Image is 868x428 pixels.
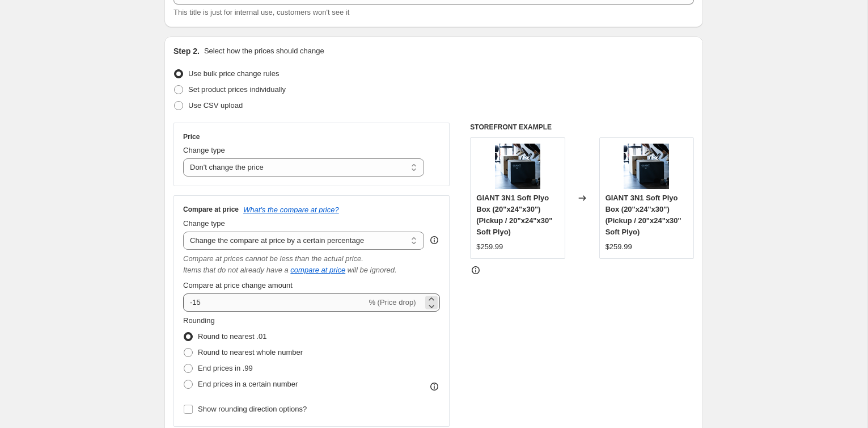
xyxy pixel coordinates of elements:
input: -15 [183,293,366,312]
h2: Step 2. [173,45,200,57]
div: $259.99 [476,241,503,253]
img: ScreenShot2024-02-21at4.52.36PM_80x.png [495,144,540,189]
span: Round to nearest .01 [198,332,266,341]
span: GIANT 3N1 Soft Plyo Box (20"x24"x30") (Pickup / 20"x24"x30" Soft Plyo) [476,194,552,236]
button: What's the compare at price? [243,205,339,214]
span: End prices in .99 [198,364,253,372]
span: Show rounding direction options? [198,405,307,413]
span: Set product prices individually [188,85,286,94]
div: $259.99 [606,241,632,253]
i: Items that do not already have a [183,266,289,274]
span: Change type [183,146,225,154]
i: will be ignored. [348,266,397,274]
div: help [429,234,440,246]
span: End prices in a certain number [198,380,298,388]
span: Change type [183,219,225,228]
span: Use bulk price change rules [188,69,279,78]
img: ScreenShot2024-02-21at4.52.36PM_80x.png [624,144,669,189]
span: Use CSV upload [188,101,243,110]
h3: Price [183,132,200,141]
button: compare at price [290,266,345,274]
span: This title is just for internal use, customers won't see it [173,8,349,16]
h3: Compare at price [183,205,239,214]
h6: STOREFRONT EXAMPLE [470,123,694,132]
span: Compare at price change amount [183,281,293,289]
p: Select how the prices should change [204,45,324,57]
span: % (Price drop) [369,298,416,307]
i: Compare at prices cannot be less than the actual price. [183,254,363,263]
span: Round to nearest whole number [198,348,303,356]
span: Rounding [183,316,215,325]
span: GIANT 3N1 Soft Plyo Box (20"x24"x30") (Pickup / 20"x24"x30" Soft Plyo) [606,194,681,236]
